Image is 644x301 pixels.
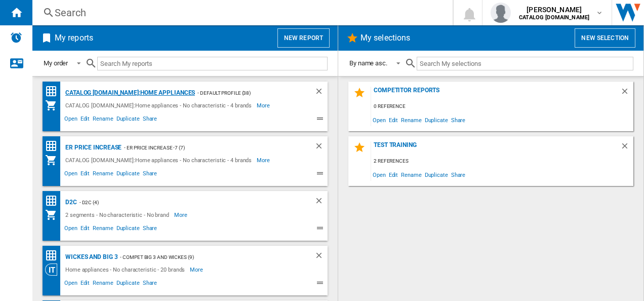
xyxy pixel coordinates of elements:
[314,251,328,264] div: Delete
[371,141,620,155] div: Test training
[620,87,633,100] div: Delete
[63,209,174,221] div: 2 segments - No characteristic - No brand
[371,155,633,168] div: 2 references
[519,14,589,21] b: CATALOG [DOMAIN_NAME]
[91,223,114,236] span: Rename
[141,223,159,236] span: Share
[45,85,63,98] div: Price Matrix
[117,251,294,264] div: - COMPET BIG 3 AND WICKES (9)
[45,154,63,166] div: My Assortment
[141,114,159,126] span: Share
[91,114,114,126] span: Rename
[63,114,79,126] span: Open
[417,57,633,70] input: Search My selections
[77,196,294,209] div: - D2C (4)
[349,59,387,67] div: By name asc.
[63,87,195,99] div: CATALOG [DOMAIN_NAME]:Home appliances
[257,154,271,166] span: More
[141,169,159,181] span: Share
[63,154,257,166] div: CATALOG [DOMAIN_NAME]:Home appliances - No characteristic - 4 brands
[423,113,450,127] span: Duplicate
[491,3,511,23] img: profile.jpg
[371,168,387,181] span: Open
[91,169,114,181] span: Rename
[387,113,400,127] span: Edit
[63,196,77,209] div: D2C
[399,113,423,127] span: Rename
[63,278,79,290] span: Open
[79,223,92,236] span: Edit
[620,141,633,155] div: Delete
[91,278,114,290] span: Rename
[387,168,400,181] span: Edit
[115,169,141,181] span: Duplicate
[45,140,63,153] div: Price Matrix
[423,168,450,181] span: Duplicate
[63,99,257,111] div: CATALOG [DOMAIN_NAME]:Home appliances - No characteristic - 4 brands
[45,99,63,111] div: My Assortment
[63,223,79,236] span: Open
[314,196,328,209] div: Delete
[195,87,294,99] div: - Default profile (38)
[174,209,189,221] span: More
[53,28,95,48] h2: My reports
[79,114,92,126] span: Edit
[277,28,330,48] button: New report
[399,168,423,181] span: Rename
[63,264,190,276] div: Home appliances - No characteristic - 20 brands
[314,87,328,99] div: Delete
[97,57,328,70] input: Search My reports
[10,31,22,44] img: alerts-logo.svg
[63,141,122,154] div: ER Price Increase
[141,278,159,290] span: Share
[450,168,467,181] span: Share
[575,28,635,48] button: New selection
[115,114,141,126] span: Duplicate
[63,169,79,181] span: Open
[314,141,328,154] div: Delete
[358,28,412,48] h2: My selections
[122,141,294,154] div: - ER Price Increase -7 (7)
[371,100,633,113] div: 0 reference
[190,264,205,276] span: More
[257,99,271,111] span: More
[79,169,92,181] span: Edit
[55,6,426,20] div: Search
[115,278,141,290] span: Duplicate
[115,223,141,236] span: Duplicate
[79,278,92,290] span: Edit
[45,249,63,262] div: Price Matrix
[44,59,68,67] div: My order
[63,251,117,264] div: Wickes and Big 3
[371,113,387,127] span: Open
[371,87,620,100] div: Competitor reports
[45,195,63,207] div: Price Matrix
[519,5,589,15] span: [PERSON_NAME]
[45,264,63,276] div: Category View
[45,209,63,221] div: My Assortment
[450,113,467,127] span: Share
